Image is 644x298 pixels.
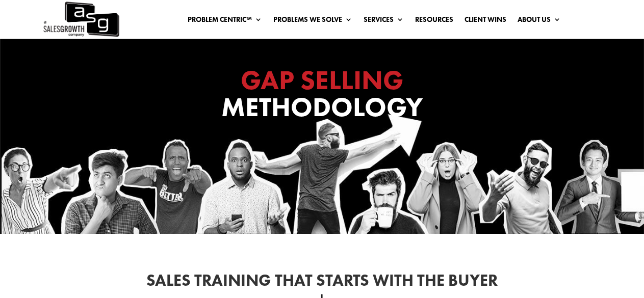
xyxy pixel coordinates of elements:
[241,63,403,97] span: GAP SELLING
[364,16,404,27] a: Services
[188,16,262,27] a: Problem Centric™
[118,67,526,126] h1: Methodology
[415,16,453,27] a: Resources
[518,16,561,27] a: About Us
[273,16,352,27] a: Problems We Solve
[64,273,579,294] h2: Sales Training That Starts With the Buyer
[465,16,506,27] a: Client Wins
